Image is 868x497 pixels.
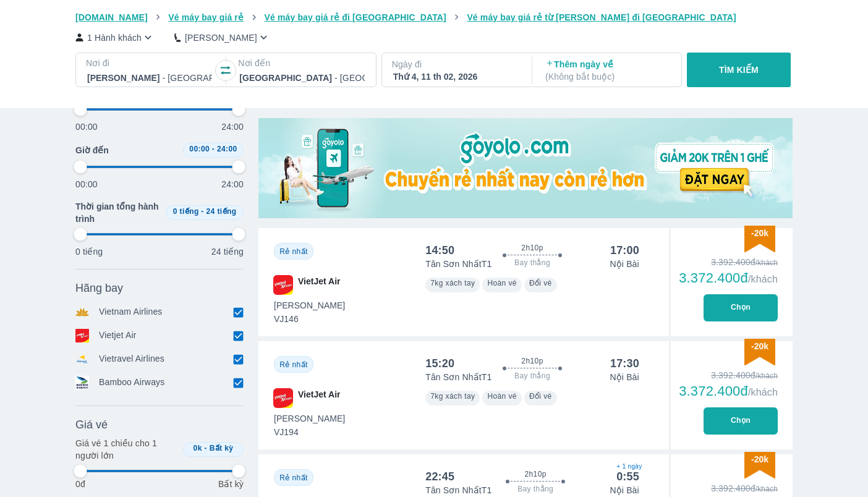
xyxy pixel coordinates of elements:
[679,256,778,268] div: 3.392.400đ
[258,118,793,218] img: media-0
[274,426,345,438] span: VJ194
[744,339,775,365] img: discount
[393,70,518,83] div: Thứ 4, 11 th 02, 2026
[210,444,234,452] span: Bất kỳ
[298,275,340,295] span: VietJet Air
[99,352,164,366] p: Vietravel Airlines
[238,57,365,69] p: Nơi đến
[392,58,519,70] p: Ngày đi
[521,243,543,253] span: 2h10p
[529,279,552,287] span: Đổi vé
[75,478,85,490] p: 0đ
[205,444,207,452] span: -
[279,247,307,256] span: Rẻ nhất
[487,279,517,287] span: Hoàn vé
[201,207,203,216] span: -
[679,369,778,381] div: 3.392.400đ
[719,64,759,76] p: TÌM KIẾM
[75,11,793,23] nav: breadcrumb
[86,57,213,69] p: Nơi đi
[430,279,475,287] span: 7kg xách tay
[206,207,237,216] span: 24 tiếng
[99,329,137,342] p: Vietjet Air
[75,178,98,190] p: 00:00
[168,12,244,22] span: Vé máy bay giá rẻ
[274,313,345,325] span: VJ146
[610,371,639,383] p: Nội Bài
[744,226,775,252] img: discount
[212,145,215,153] span: -
[616,462,639,472] span: + 1 ngày
[467,12,736,22] span: Vé máy bay giá rẻ từ [PERSON_NAME] đi [GEOGRAPHIC_DATA]
[75,437,178,462] p: Giá vé 1 chiều cho 1 người lớn
[273,275,293,295] img: VJ
[610,258,639,270] p: Nội Bài
[273,388,293,408] img: VJ
[221,121,244,133] p: 24:00
[744,452,775,478] img: discount
[687,53,790,87] button: TÌM KIẾM
[751,341,768,351] span: -20k
[751,454,768,464] span: -20k
[616,469,639,484] div: 0:55
[487,392,517,401] span: Hoàn vé
[425,356,454,371] div: 15:20
[221,178,244,190] p: 24:00
[529,392,552,401] span: Đổi vé
[679,271,778,286] div: 3.372.400đ
[87,32,142,44] p: 1 Hành khách
[610,484,639,496] p: Nội Bài
[75,281,123,295] span: Hãng bay
[217,145,237,153] span: 24:00
[748,274,778,284] span: /khách
[189,145,210,153] span: 00:00
[748,387,778,397] span: /khách
[704,294,778,321] button: Chọn
[185,32,257,44] p: [PERSON_NAME]
[274,412,345,425] span: [PERSON_NAME]
[75,200,161,225] span: Thời gian tổng hành trình
[265,12,446,22] span: Vé máy bay giá rẻ đi [GEOGRAPHIC_DATA]
[704,407,778,435] button: Chọn
[174,31,270,44] button: [PERSON_NAME]
[425,484,491,496] p: Tân Sơn Nhất T1
[545,58,670,83] p: Thêm ngày về
[274,299,345,312] span: [PERSON_NAME]
[430,392,475,401] span: 7kg xách tay
[545,70,670,83] p: ( Không bắt buộc )
[425,258,491,270] p: Tân Sơn Nhất T1
[75,245,103,258] p: 0 tiếng
[279,360,307,369] span: Rẻ nhất
[194,444,202,452] span: 0k
[610,356,639,371] div: 17:30
[99,376,164,389] p: Bamboo Airways
[211,245,244,258] p: 24 tiếng
[610,243,639,258] div: 17:00
[75,417,108,432] span: Giá vé
[524,469,546,479] span: 2h10p
[751,228,768,238] span: -20k
[425,371,491,383] p: Tân Sơn Nhất T1
[75,31,155,44] button: 1 Hành khách
[425,243,454,258] div: 14:50
[218,478,244,490] p: Bất kỳ
[173,207,199,216] span: 0 tiếng
[679,482,778,495] div: 3.392.400đ
[75,121,98,133] p: 00:00
[99,305,163,319] p: Vietnam Airlines
[679,384,778,399] div: 3.372.400đ
[425,469,454,484] div: 22:45
[75,12,148,22] span: [DOMAIN_NAME]
[75,144,109,156] span: Giờ đến
[298,388,340,408] span: VietJet Air
[279,474,307,482] span: Rẻ nhất
[521,356,543,366] span: 2h10p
